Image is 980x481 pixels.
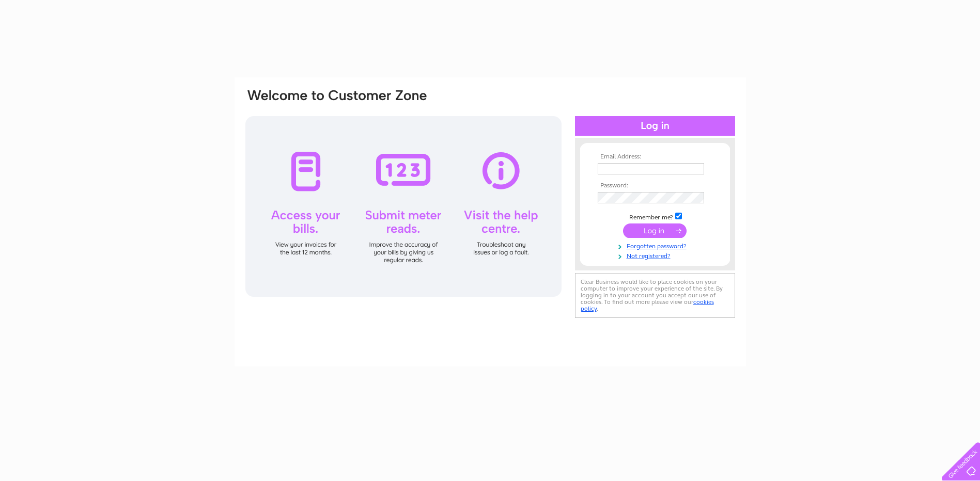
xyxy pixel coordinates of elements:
[598,250,715,260] a: Not registered?
[595,182,715,189] th: Password:
[575,273,735,318] div: Clear Business would like to place cookies on your computer to improve your experience of the sit...
[623,223,687,238] input: Submit
[598,241,715,250] a: Forgotten password?
[595,153,715,161] th: Email Address:
[595,211,715,221] td: Remember me?
[581,298,714,312] a: cookies policy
